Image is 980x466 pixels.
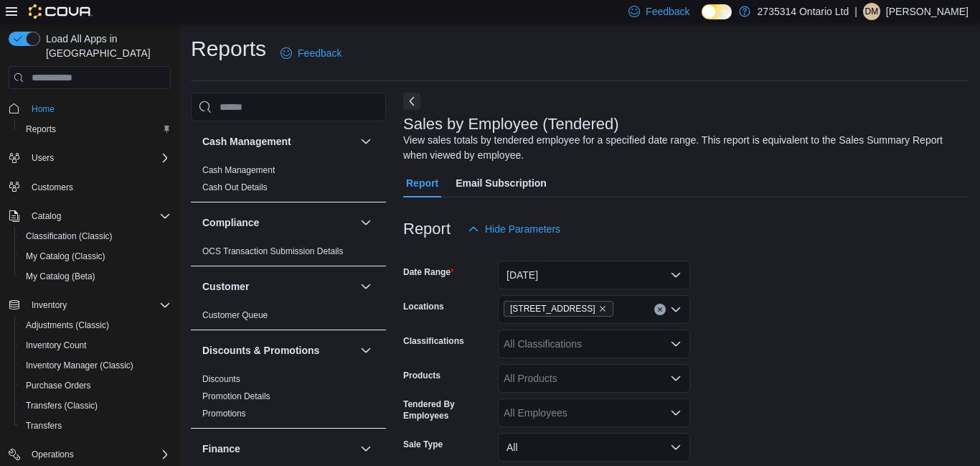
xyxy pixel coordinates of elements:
h1: Reports [191,34,266,63]
span: Adjustments (Classic) [26,320,109,331]
button: Open list of options [670,407,682,419]
button: Reports [14,119,176,139]
button: Operations [3,444,176,465]
button: Operations [26,446,80,463]
button: Inventory Count [14,335,176,355]
button: Purchase Orders [14,376,176,396]
div: Discounts & Promotions [191,371,386,428]
button: [DATE] [498,261,690,289]
span: Classification (Classic) [26,230,113,242]
button: Inventory [3,295,176,315]
span: Feedback [298,46,341,60]
a: Classification (Classic) [20,228,118,245]
button: Cash Management [357,133,374,150]
span: Inventory Manager (Classic) [26,360,133,371]
div: View sales totals by tendered employee for a specified date range. This report is equivalent to t... [403,133,961,163]
span: Catalog [32,210,61,222]
span: Home [32,103,55,115]
h3: Compliance [202,215,259,230]
span: Report [406,169,438,197]
p: | [854,3,857,20]
span: Inventory Manager (Classic) [20,357,171,374]
button: Adjustments (Classic) [14,315,176,335]
button: Open list of options [670,338,682,350]
span: Classification (Classic) [20,228,171,245]
button: Catalog [3,206,176,226]
button: Compliance [202,215,354,230]
a: Cash Management [202,165,275,175]
button: Remove 268 Sandwich St S from selection in this group [598,304,607,313]
span: Adjustments (Classic) [20,317,171,334]
button: My Catalog (Classic) [14,246,176,266]
a: OCS Transaction Submission Details [202,246,344,256]
h3: Customer [202,279,249,294]
button: Open list of options [670,304,682,315]
span: Inventory Count [20,337,171,354]
img: Cova [29,4,93,19]
span: My Catalog (Classic) [20,248,171,265]
span: Users [32,152,54,164]
h3: Cash Management [202,134,291,149]
a: My Catalog (Classic) [20,248,111,265]
p: 2735314 Ontario Ltd [758,3,849,20]
span: Operations [26,446,171,463]
span: Purchase Orders [26,380,91,391]
button: Inventory Manager (Classic) [14,355,176,376]
span: My Catalog (Beta) [20,268,171,285]
button: Next [403,93,420,110]
a: Promotions [202,409,246,419]
span: Promotions [202,408,246,419]
a: My Catalog (Beta) [20,268,101,285]
label: Tendered By Employees [403,399,492,421]
span: Transfers (Classic) [20,397,171,414]
h3: Finance [202,442,240,456]
a: Transfers [20,417,67,434]
span: Transfers [20,417,171,434]
label: Products [403,370,440,381]
button: Discounts & Promotions [202,343,354,358]
label: Date Range [403,266,454,278]
a: Purchase Orders [20,377,97,394]
button: Customer [357,278,374,295]
a: Customer Queue [202,310,268,320]
a: Inventory Manager (Classic) [20,357,139,374]
a: Adjustments (Classic) [20,317,115,334]
a: Inventory Count [20,337,93,354]
button: Users [3,148,176,168]
div: Desiree Metcalfe [863,3,880,20]
span: Customers [26,178,171,196]
button: Inventory [26,297,72,314]
span: Transfers [26,420,62,432]
button: Clear input [654,304,666,315]
span: Inventory Count [26,340,87,351]
button: Compliance [357,214,374,231]
h3: Report [403,220,451,238]
button: Transfers [14,416,176,436]
span: DM [865,3,879,20]
input: Dark Mode [702,4,732,19]
button: Users [26,149,60,167]
button: My Catalog (Beta) [14,266,176,286]
label: Sale Type [403,439,443,450]
div: Customer [191,307,386,330]
button: Cash Management [202,134,354,149]
a: Transfers (Classic) [20,397,103,414]
span: Reports [26,124,56,135]
button: Classification (Classic) [14,226,176,246]
label: Locations [403,301,444,312]
button: Hide Parameters [462,215,566,243]
label: Classifications [403,335,464,347]
a: Cash Out Details [202,182,268,192]
button: Catalog [26,208,67,225]
span: Purchase Orders [20,377,171,394]
span: My Catalog (Beta) [26,271,95,282]
button: Transfers (Classic) [14,396,176,416]
a: Feedback [275,39,347,67]
span: Cash Out Details [202,182,268,193]
button: Finance [357,440,374,457]
a: Promotion Details [202,391,270,401]
span: Inventory [26,297,171,314]
span: Reports [20,121,171,138]
a: Home [26,101,60,118]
